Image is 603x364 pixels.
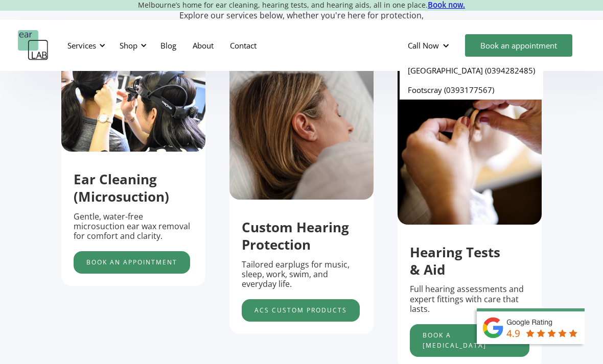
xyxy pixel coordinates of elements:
[242,299,360,322] a: acs custom products
[74,212,193,241] p: Gentle, water-free microsuction ear wax removal for comfort and clarity.
[400,30,460,61] div: Call Now
[166,1,437,31] p: Support that’s clear, calm and designed to fit your life. Explore our services below, whether you...
[113,30,150,61] div: Shop
[74,251,190,274] a: Book an appointment
[398,56,542,225] img: putting hearing protection in
[400,61,543,80] a: [GEOGRAPHIC_DATA] (0394282485)
[410,324,529,357] a: Book a [MEDICAL_DATA]
[229,56,374,334] div: 2 of 5
[242,260,361,289] p: Tailored earplugs for music, sleep, work, swim, and everyday life.
[67,40,96,51] div: Services
[222,31,265,60] a: Contact
[242,218,349,254] strong: Custom Hearing Protection
[400,80,543,100] a: Footscray (0393177567)
[184,31,222,60] a: About
[465,34,572,57] a: Book an appointment
[152,31,184,60] a: Blog
[408,40,439,51] div: Call Now
[410,243,500,279] strong: Hearing Tests & Aid
[400,61,543,100] nav: Call Now
[410,284,529,314] p: Full hearing assessments and expert fittings with care that lasts.
[61,56,205,286] div: 1 of 5
[61,30,108,61] div: Services
[120,40,137,51] div: Shop
[18,30,49,61] a: home
[74,170,169,206] strong: Ear Cleaning (Microsuction)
